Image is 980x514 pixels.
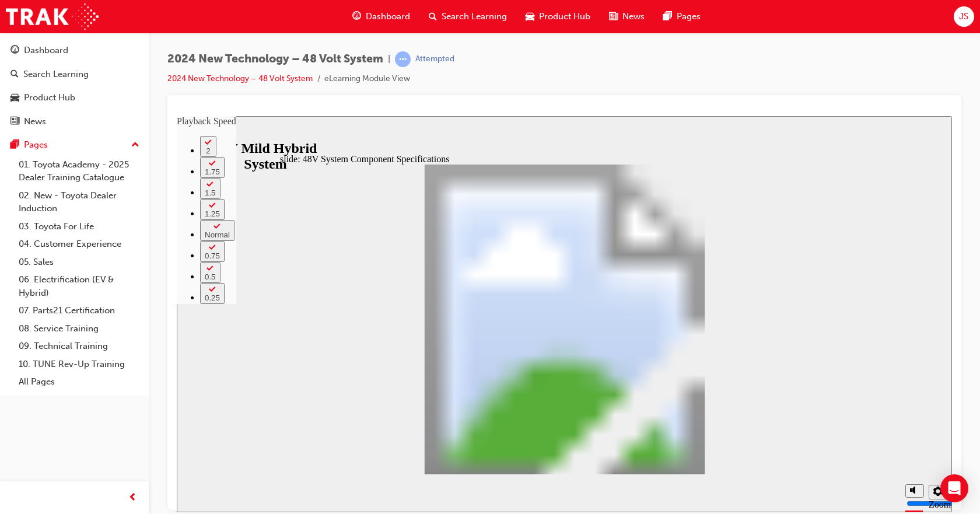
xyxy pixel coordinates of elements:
[352,9,361,24] span: guage-icon
[730,383,805,392] input: volume
[959,10,968,23] span: JS
[24,138,48,152] div: Pages
[723,358,769,396] div: misc controls
[5,134,144,156] button: Pages
[429,9,437,24] span: search-icon
[5,37,144,134] button: DashboardSearch LearningProduct HubNews
[442,10,507,23] span: Search Learning
[10,140,19,151] span: pages-icon
[10,117,19,127] span: news-icon
[14,373,144,391] a: All Pages
[6,4,99,30] img: Trak
[752,383,774,414] label: Zoom to fit
[600,5,654,29] a: news-iconNews
[954,6,974,27] button: JS
[167,53,383,66] span: 2024 New Technology – 48 Volt System
[24,44,68,57] div: Dashboard
[23,68,89,81] div: Search Learning
[14,156,144,187] a: 01. Toyota Academy - 2025 Dealer Training Catalogue
[415,54,454,65] div: Attempted
[419,5,516,29] a: search-iconSearch Learning
[343,5,419,29] a: guage-iconDashboard
[388,53,390,66] span: |
[654,5,710,29] a: pages-iconPages
[395,51,411,67] span: learningRecordVerb_ATTEMPT-icon
[14,218,144,236] a: 03. Toyota For Life
[14,235,144,253] a: 04. Customer Experience
[526,9,534,24] span: car-icon
[729,368,747,382] button: Mute (Ctrl+Alt+M)
[10,93,19,103] span: car-icon
[24,91,75,104] div: Product Hub
[14,302,144,320] a: 07. Parts21 Certification
[167,74,313,83] a: 2024 New Technology – 48 Volt System
[14,355,144,373] a: 10. TUNE Rev-Up Training
[14,337,144,355] a: 09. Technical Training
[609,9,618,24] span: news-icon
[10,69,19,80] span: search-icon
[622,10,645,23] span: News
[28,30,35,39] div: 2
[14,320,144,338] a: 08. Service Training
[324,72,410,86] li: eLearning Module View
[23,20,40,41] button: 2
[366,10,410,23] span: Dashboard
[940,474,968,502] div: Open Intercom Messenger
[677,10,701,23] span: Pages
[5,64,144,85] a: Search Learning
[5,87,144,109] a: Product Hub
[10,46,19,56] span: guage-icon
[128,491,137,505] span: prev-icon
[14,271,144,302] a: 06. Electrification (EV & Hybrid)
[5,40,144,61] a: Dashboard
[5,111,144,132] a: News
[14,187,144,218] a: 02. New - Toyota Dealer Induction
[752,369,771,383] button: Settings
[131,138,139,153] span: up-icon
[539,10,590,23] span: Product Hub
[516,5,600,29] a: car-iconProduct Hub
[24,115,46,128] div: News
[14,253,144,271] a: 05. Sales
[663,9,672,24] span: pages-icon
